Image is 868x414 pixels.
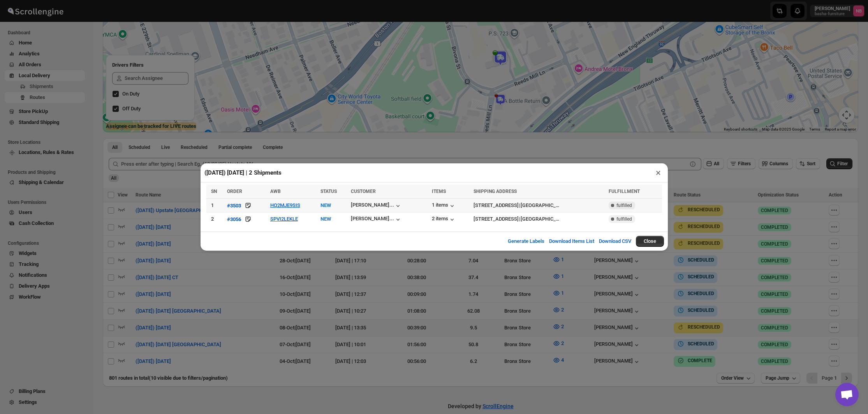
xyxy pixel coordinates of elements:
[351,202,394,208] div: [PERSON_NAME]...
[227,215,241,223] button: #3056
[320,189,337,194] span: STATUS
[227,189,242,194] span: ORDER
[227,202,241,209] button: #3503
[503,234,549,249] button: Generate Labels
[474,202,604,209] div: |
[616,216,632,222] span: fulfilled
[432,216,456,223] button: 2 items
[351,189,376,194] span: CUSTOMER
[351,216,402,223] button: [PERSON_NAME]...
[432,202,456,210] button: 1 items
[616,202,632,209] span: fulfilled
[270,216,298,222] button: SPVI2LEKLE
[351,202,402,210] button: [PERSON_NAME]...
[211,189,217,194] span: SN
[544,234,599,249] button: Download Items List
[609,189,640,194] span: FULFILLMENT
[474,215,604,223] div: |
[474,202,519,209] div: [STREET_ADDRESS]
[835,383,859,406] div: Open chat
[351,216,394,221] div: [PERSON_NAME]...
[204,169,282,177] h2: ([DATE]) [DATE] | 2 Shipments
[206,212,225,226] td: 2
[227,203,241,209] div: #3503
[206,199,225,212] td: 1
[270,202,300,208] button: HQ2MJE9SIS
[636,236,664,247] button: Close
[474,189,517,194] span: SHIPPING ADDRESS
[227,216,241,222] div: #3056
[474,215,519,223] div: [STREET_ADDRESS]
[270,189,281,194] span: AWB
[594,234,636,249] button: Download CSV
[653,167,664,178] button: ×
[432,189,446,194] span: ITEMS
[521,202,562,209] div: [GEOGRAPHIC_DATA]
[320,216,331,222] span: NEW
[320,202,331,208] span: NEW
[521,215,562,223] div: [GEOGRAPHIC_DATA]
